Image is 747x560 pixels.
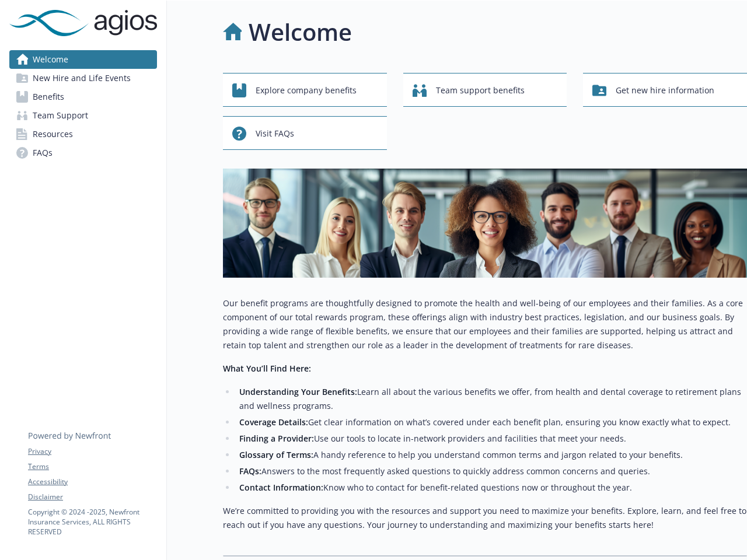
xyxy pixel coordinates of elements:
strong: Coverage Details: [239,416,308,428]
button: Visit FAQs [223,116,387,150]
a: Team Support [9,106,157,125]
a: Disclaimer [28,492,156,502]
li: Get clear information on what’s covered under each benefit plan, ensuring you know exactly what t... [236,415,747,429]
strong: Understanding Your Benefits: [239,386,357,397]
span: Get new hire information [616,79,714,101]
span: New Hire and Life Events [33,69,131,87]
img: overview page banner [223,169,747,278]
a: FAQs [9,143,157,162]
h1: Welcome [249,15,352,50]
strong: Finding a Provider: [239,433,314,444]
a: Accessibility [28,477,156,487]
a: New Hire and Life Events [9,69,157,87]
a: Resources [9,125,157,143]
p: We’re committed to providing you with the resources and support you need to maximize your benefit... [223,504,747,532]
strong: Glossary of Terms: [239,449,313,460]
p: Our benefit programs are thoughtfully designed to promote the health and well-being of our employ... [223,296,747,352]
li: A handy reference to help you understand common terms and jargon related to your benefits. [236,448,747,462]
a: Welcome [9,50,157,69]
li: Know who to contact for benefit-related questions now or throughout the year. [236,481,747,495]
a: Benefits [9,87,157,106]
strong: FAQs: [239,466,261,477]
a: Terms [28,461,156,472]
span: Team Support [33,106,88,125]
span: Team support benefits [436,79,525,101]
span: Welcome [33,50,68,69]
span: Resources [33,125,73,143]
li: Learn all about the various benefits we offer, from health and dental coverage to retirement plan... [236,385,747,413]
button: Explore company benefits [223,73,387,107]
strong: Contact Information: [239,482,323,493]
span: Explore company benefits [256,79,357,101]
li: Use our tools to locate in-network providers and facilities that meet your needs. [236,432,747,446]
button: Get new hire information [583,73,747,107]
p: Copyright © 2024 - 2025 , Newfront Insurance Services, ALL RIGHTS RESERVED [28,507,156,537]
li: Answers to the most frequently asked questions to quickly address common concerns and queries. [236,464,747,478]
span: FAQs [33,143,53,162]
span: Benefits [33,87,64,106]
button: Team support benefits [403,73,567,107]
strong: What You’ll Find Here: [223,363,311,374]
span: Visit FAQs [256,123,294,145]
a: Privacy [28,446,156,457]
